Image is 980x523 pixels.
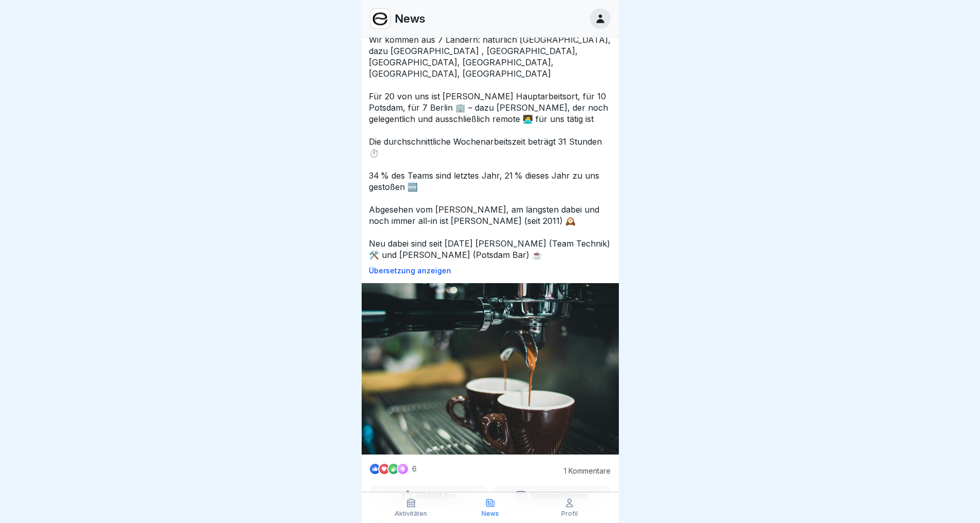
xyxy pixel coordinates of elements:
[369,267,612,275] p: Übersetzung anzeigen
[362,283,619,455] img: Post Image
[412,490,456,500] p: Gefällt mir
[554,467,611,475] p: 1 Kommentare
[527,490,588,500] p: Kommentieren
[482,510,499,517] p: News
[395,510,427,517] p: Aktivitäten
[395,12,425,25] p: News
[561,510,578,517] p: Profil
[412,465,417,473] p: 6
[370,9,390,28] img: hem0v78esvk76g9vuirrcvzn.png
